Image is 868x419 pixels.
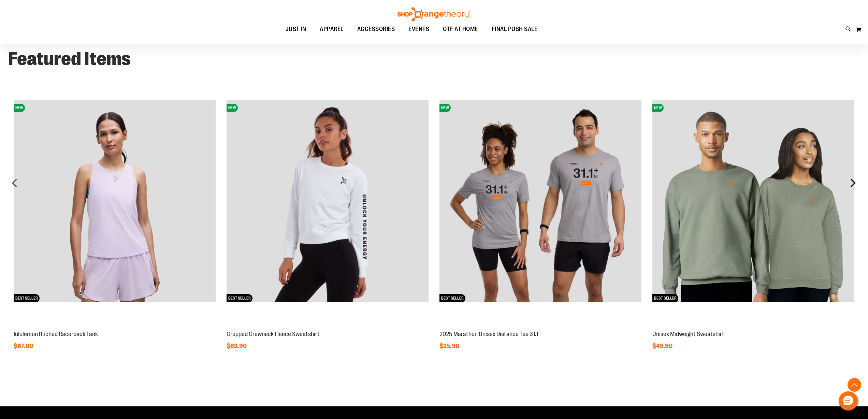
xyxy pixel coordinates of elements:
img: lululemon Ruched Racerback Tank [14,100,216,302]
a: JUST IN [279,21,313,37]
div: prev [8,176,22,190]
img: 2025 Marathon Unisex Distance Tee 31.1 [439,100,641,302]
span: $25.90 [439,343,460,349]
a: Cropped Crewneck Fleece Sweatshirt [227,331,320,337]
button: Hello, have a question? Let’s chat. [839,391,858,410]
a: Unisex Midweight Sweatshirt [652,331,724,337]
span: BEST SELLER [227,294,252,302]
img: Unisex Midweight Sweatshirt [652,100,854,302]
span: APPAREL [320,21,344,37]
a: Cropped Crewneck Fleece SweatshirtNEWBEST SELLER [227,323,429,329]
span: $49.90 [652,343,674,349]
span: ACCESSORIES [357,21,395,37]
a: APPAREL [313,21,350,37]
a: 2025 Marathon Unisex Distance Tee 31.1 [439,331,538,337]
span: NEW [652,104,664,112]
div: next [846,176,860,190]
a: ACCESSORIES [350,21,402,37]
span: JUST IN [286,21,306,37]
span: NEW [227,104,238,112]
span: FINAL PUSH SALE [492,21,538,37]
a: EVENTS [402,21,436,37]
a: lululemon Ruched Racerback TankNEWBEST SELLER [14,323,216,329]
span: NEW [14,104,25,112]
img: Shop Orangetheory [396,7,472,21]
span: EVENTS [408,21,429,37]
span: $63.90 [227,343,248,349]
span: OTF AT HOME [443,21,478,37]
img: Cropped Crewneck Fleece Sweatshirt [227,100,429,302]
span: BEST SELLER [14,294,40,302]
span: $67.00 [14,343,34,349]
a: 2025 Marathon Unisex Distance Tee 31.1NEWBEST SELLER [439,323,641,329]
a: Unisex Midweight SweatshirtNEWBEST SELLER [652,323,854,329]
a: FINAL PUSH SALE [485,21,545,37]
span: BEST SELLER [652,294,678,302]
a: lululemon Ruched Racerback Tank [14,331,98,337]
span: BEST SELLER [439,294,465,302]
span: NEW [439,104,451,112]
button: Back To Top [848,378,861,392]
a: OTF AT HOME [436,21,485,37]
strong: Featured Items [8,48,131,69]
